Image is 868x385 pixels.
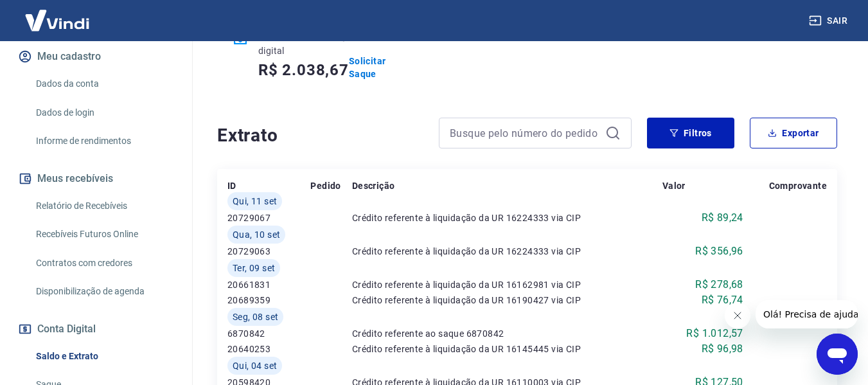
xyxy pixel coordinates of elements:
p: 6870842 [227,327,310,340]
a: Dados da conta [31,71,177,97]
iframe: Fechar mensagem [725,303,750,328]
p: R$ 1.012,57 [686,326,743,341]
button: Conta Digital [15,315,177,343]
p: Pedido [310,179,341,192]
input: Busque pelo número do pedido [450,123,600,143]
a: Recebíveis Futuros Online [31,221,177,247]
p: ID [227,179,236,192]
a: Saldo e Extrato [31,343,177,370]
p: 20729067 [227,211,310,224]
p: R$ 356,96 [695,244,743,259]
p: Crédito referente à liquidação da UR 16190427 via CIP [352,294,662,307]
p: Valor [662,179,686,192]
p: 20661831 [227,278,310,291]
span: Qui, 11 set [233,195,277,208]
img: Vindi [15,1,99,40]
p: R$ 89,24 [702,210,743,226]
a: Dados de login [31,100,177,126]
p: Crédito referente ao saque 6870842 [352,327,662,340]
button: Filtros [647,118,734,148]
a: Disponibilização de agenda [31,278,177,305]
p: 20689359 [227,294,310,307]
span: Olá! Precisa de ajuda? [8,9,108,19]
span: Qua, 10 set [233,228,280,241]
p: Comprovante [769,179,827,192]
p: Crédito referente à liquidação da UR 16162981 via CIP [352,278,662,291]
button: Meus recebíveis [15,165,177,193]
h5: R$ 2.038,67 [258,60,349,80]
a: Informe de rendimentos [31,128,177,154]
p: R$ 278,68 [695,277,743,292]
span: Seg, 08 set [233,310,278,323]
p: Crédito referente à liquidação da UR 16145445 via CIP [352,343,662,355]
span: Qui, 04 set [233,359,277,372]
p: Crédito referente à liquidação da UR 16224333 via CIP [352,245,662,258]
a: Relatório de Recebíveis [31,193,177,219]
p: Saldo conta digital [258,31,336,57]
p: R$ 96,98 [702,341,743,357]
h4: Extrato [217,123,423,148]
span: Ter, 09 set [233,262,275,274]
a: Contratos com credores [31,250,177,276]
a: Solicitar Saque [349,55,402,80]
iframe: Mensagem da empresa [756,300,858,328]
button: Sair [806,9,853,33]
p: R$ 76,74 [702,292,743,308]
p: 20640253 [227,343,310,355]
button: Exportar [750,118,837,148]
iframe: Botão para abrir a janela de mensagens [817,334,858,375]
p: Descrição [352,179,395,192]
p: Crédito referente à liquidação da UR 16224333 via CIP [352,211,662,224]
p: 20729063 [227,245,310,258]
button: Meu cadastro [15,42,177,71]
